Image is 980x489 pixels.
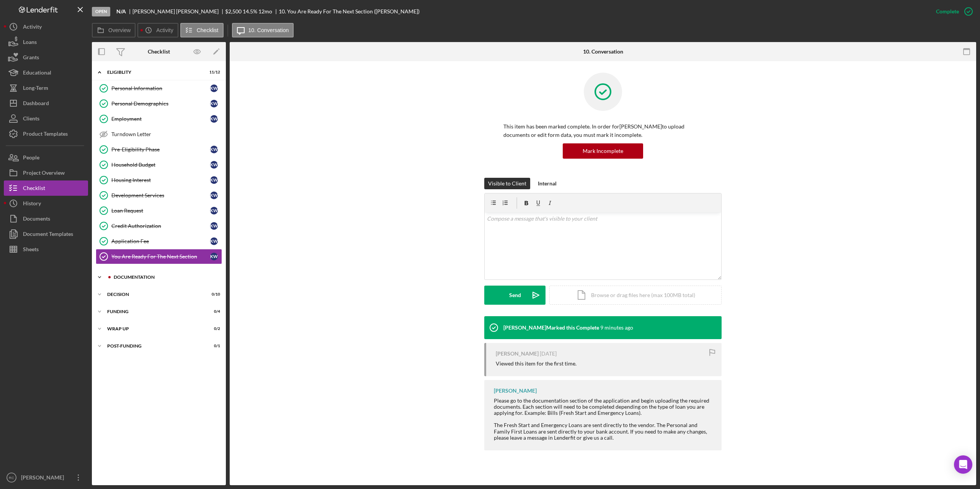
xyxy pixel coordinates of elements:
div: Employment [111,116,210,122]
button: Product Templates [4,126,88,141]
button: Educational [4,65,88,80]
b: N/A [116,8,126,15]
div: K W [210,84,218,92]
div: K W [210,253,218,260]
a: Personal DemographicsKW [96,96,222,111]
div: Checklist [23,180,45,198]
button: Overview [92,23,136,37]
div: Clients [23,111,39,128]
button: Activity [4,19,88,34]
a: Pre-Eligibility PhaseKW [96,142,222,157]
div: 10. You Are Ready For The Next Section ([PERSON_NAME]) [279,8,420,15]
button: Grants [4,50,88,65]
a: Development ServicesKW [96,188,222,203]
a: Personal InformationKW [96,81,222,96]
div: [PERSON_NAME] [PERSON_NAME] [132,8,225,15]
button: Documents [4,211,88,226]
div: You Are Ready For The Next Section [111,253,210,260]
button: Project Overview [4,165,88,180]
div: Household Budget [111,162,210,168]
a: Loans [4,34,88,50]
div: Grants [23,50,39,67]
div: [PERSON_NAME] [496,351,539,357]
div: Viewed this item for the first time. [496,361,577,367]
div: Loans [23,34,37,52]
button: Mark Incomplete [563,143,643,159]
div: Application Fee [111,238,210,244]
div: Internal [538,178,557,189]
div: 10. Conversation [583,49,623,55]
div: [PERSON_NAME] Marked this Complete [503,325,599,331]
div: Activity [23,19,42,36]
button: People [4,150,88,165]
button: Checklist [180,23,224,37]
button: Document Templates [4,226,88,242]
button: Sheets [4,242,88,257]
button: Long-Term [4,80,88,96]
div: K W [210,192,218,199]
div: Educational [23,65,51,82]
div: 0 / 2 [206,327,220,331]
div: K W [210,207,218,214]
a: Application FeeKW [96,234,222,249]
div: K W [210,161,218,169]
div: Sheets [23,242,39,259]
time: 2025-10-14 16:40 [600,325,633,331]
div: 0 / 1 [206,344,220,348]
div: Project Overview [23,165,65,182]
div: [PERSON_NAME] [19,470,69,487]
div: K W [210,176,218,184]
a: Household BudgetKW [96,157,222,172]
button: History [4,196,88,211]
div: Complete [936,4,959,19]
div: Post-Funding [107,344,201,348]
div: Mark Incomplete [583,143,623,159]
div: Eligiblity [107,70,201,75]
div: Personal Information [111,85,210,91]
div: Housing Interest [111,177,210,183]
div: Product Templates [23,126,68,143]
div: Checklist [148,49,170,55]
div: Loan Request [111,208,210,214]
button: Checklist [4,180,88,196]
label: Checklist [197,27,219,33]
a: EmploymentKW [96,111,222,127]
div: Credit Authorization [111,223,210,229]
div: Send [509,286,521,305]
button: 10. Conversation [232,23,294,37]
a: Housing InterestKW [96,172,222,188]
div: Open [92,7,110,16]
button: Internal [534,178,560,189]
p: This item has been marked complete. In order for [PERSON_NAME] to upload documents or edit form d... [503,122,702,140]
button: Clients [4,111,88,126]
div: Turndown Letter [111,131,222,137]
div: History [23,196,41,213]
button: RC[PERSON_NAME] [4,470,88,485]
div: K W [210,146,218,153]
div: Document Templates [23,226,73,244]
div: Development Services [111,192,210,198]
a: Dashboard [4,96,88,111]
div: Funding [107,309,201,314]
div: Wrap up [107,327,201,331]
div: Personal Demographics [111,101,210,107]
text: RC [9,476,14,480]
a: You Are Ready For The Next SectionKW [96,249,222,264]
a: Turndown Letter [96,127,222,142]
button: Activity [137,23,178,37]
div: [PERSON_NAME] [494,388,537,394]
div: 0 / 10 [206,292,220,297]
div: 12 mo [258,8,272,15]
span: $2,500 [225,8,242,15]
